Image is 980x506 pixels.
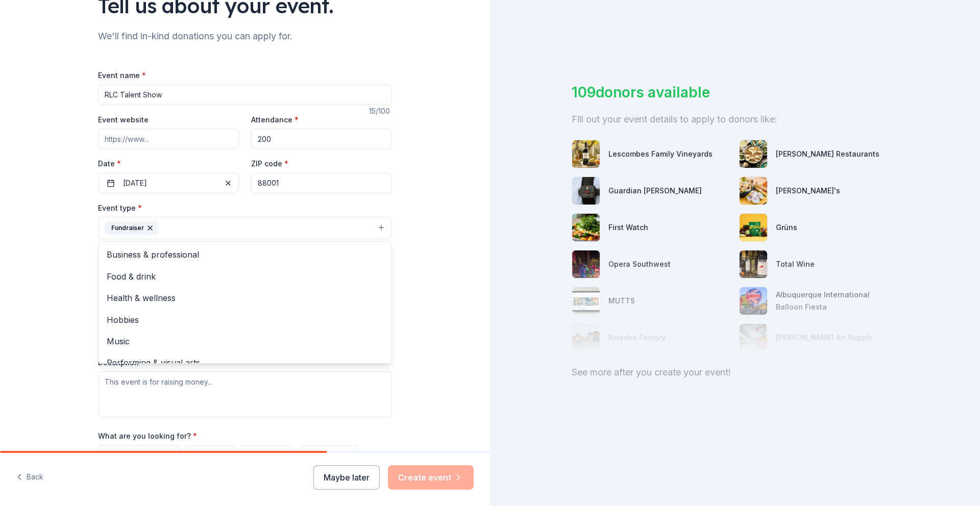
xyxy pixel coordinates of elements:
[98,241,392,364] div: Fundraiser
[107,291,383,305] span: Health & wellness
[107,335,383,348] span: Music
[107,313,383,326] span: Hobbies
[105,221,159,235] div: Fundraiser
[98,217,392,239] button: Fundraiser
[107,248,383,261] span: Business & professional
[107,270,383,283] span: Food & drink
[107,356,383,369] span: Performing & visual arts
